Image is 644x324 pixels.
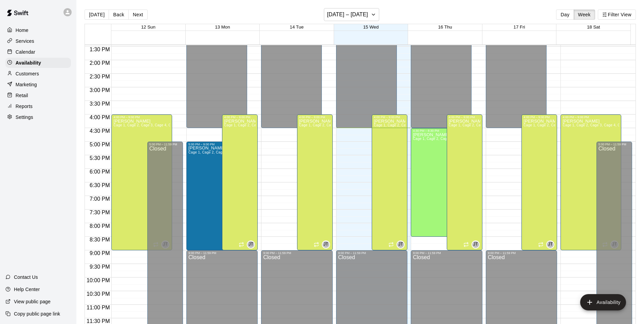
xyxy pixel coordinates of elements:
[560,114,621,250] div: 4:00 PM – 9:00 PM: Available
[372,114,407,250] div: 4:00 PM – 9:00 PM: Available
[563,115,619,119] div: 4:00 PM – 9:00 PM
[521,114,557,250] div: 4:00 PM – 9:00 PM: Available
[222,114,258,250] div: 4:00 PM – 9:00 PM: Available
[88,223,112,229] span: 8:00 PM
[88,47,112,52] span: 1:30 PM
[88,182,112,188] span: 6:30 PM
[5,47,71,57] a: Calendar
[297,114,333,250] div: 4:00 PM – 9:00 PM: Available
[374,123,440,127] span: Cage 1, Cage 2, Cage 3, Cage 4, Cage 5
[16,81,37,88] p: Marketing
[413,129,480,132] div: 4:30 PM – 8:30 PM
[413,137,452,141] span: Cage 1, Cage 2, Cage 3
[88,60,112,66] span: 2:00 PM
[5,36,71,46] a: Services
[413,251,480,255] div: 9:00 PM – 11:59 PM
[548,241,553,248] span: JT
[16,103,33,110] p: Reports
[472,240,480,249] div: Jonathan Tasis
[388,242,394,247] span: Recurring availability
[249,241,253,248] span: JT
[88,264,112,270] span: 9:30 PM
[224,123,291,127] span: Cage 1, Cage 2, Cage 3, Cage 4, Cage 5
[5,79,71,90] a: Marketing
[224,115,256,119] div: 4:00 PM – 9:00 PM
[215,24,230,30] button: 13 Mon
[88,210,112,215] span: 7:30 PM
[88,74,112,79] span: 2:30 PM
[397,240,405,249] div: Jonathan Tasis
[5,58,71,68] a: Availability
[16,59,41,66] p: Availability
[327,10,368,19] h6: [DATE] – [DATE]
[5,90,71,101] a: Retail
[523,115,555,119] div: 4:00 PM – 9:00 PM
[247,240,255,249] div: Jonathan Tasis
[16,49,35,55] p: Calendar
[88,114,112,120] span: 4:00 PM
[16,114,33,121] p: Settings
[128,10,147,20] button: Next
[186,142,258,250] div: 5:00 PM – 9:00 PM: Available
[449,115,480,119] div: 4:00 PM – 9:00 PM
[88,155,112,161] span: 5:30 PM
[88,142,112,147] span: 5:00 PM
[149,143,181,146] div: 5:00 PM – 11:59 PM
[85,277,111,283] span: 10:00 PM
[14,298,51,305] p: View public page
[88,101,112,107] span: 3:30 PM
[556,10,574,20] button: Day
[88,237,112,242] span: 8:30 PM
[563,123,629,127] span: Cage 1, Cage 2, Cage 3, Cage 4, Cage 5
[299,115,331,119] div: 4:00 PM – 9:00 PM
[14,286,40,293] p: Help Center
[16,92,28,99] p: Retail
[473,241,478,248] span: JT
[16,27,29,34] p: Home
[141,24,155,30] button: 12 Sun
[14,274,38,281] p: Contact Us
[88,250,112,256] span: 9:00 PM
[88,196,112,202] span: 7:00 PM
[574,10,595,20] button: Week
[599,143,630,146] div: 5:00 PM – 11:59 PM
[5,112,71,122] a: Settings
[113,115,170,119] div: 4:00 PM – 9:00 PM
[538,242,544,247] span: Recurring availability
[299,123,366,127] span: Cage 1, Cage 2, Cage 3, Cage 4, Cage 5
[338,251,406,255] div: 9:00 PM – 11:59 PM
[5,25,71,35] a: Home
[463,242,469,247] span: Recurring availability
[363,24,379,30] button: 15 Wed
[239,242,244,247] span: Recurring availability
[523,123,590,127] span: Cage 1, Cage 2, Cage 3, Cage 4, Cage 5
[587,24,600,30] button: 18 Sat
[188,251,256,255] div: 9:00 PM – 11:59 PM
[290,24,304,30] span: 14 Tue
[580,294,626,310] button: add
[109,10,129,20] button: Back
[85,291,111,297] span: 10:30 PM
[85,318,111,324] span: 11:30 PM
[598,10,636,20] button: Filter View
[438,24,452,30] button: 16 Thu
[411,128,482,237] div: 4:30 PM – 8:30 PM: Available
[5,101,71,111] a: Reports
[85,305,111,310] span: 11:00 PM
[5,69,71,79] a: Customers
[113,123,180,127] span: Cage 1, Cage 2, Cage 3, Cage 4, Cage 5
[488,251,555,255] div: 9:00 PM – 11:59 PM
[514,24,525,30] button: 17 Fri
